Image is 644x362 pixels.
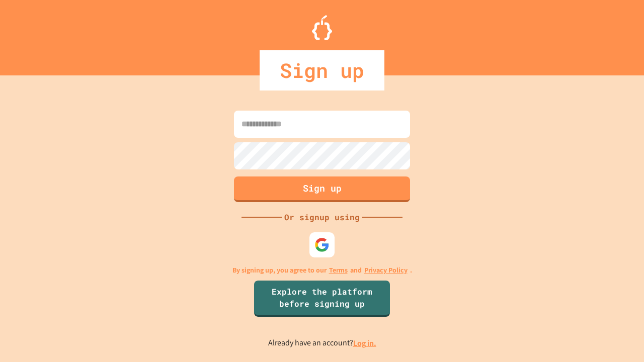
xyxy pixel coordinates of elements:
[268,337,376,349] p: Already have an account?
[234,176,410,202] button: Sign up
[329,265,348,276] a: Terms
[282,211,362,223] div: Or signup using
[353,338,376,348] a: Log in.
[312,15,332,40] img: Logo.svg
[314,237,330,252] img: google-icon.svg
[232,265,412,276] p: By signing up, you agree to our and .
[260,50,384,90] div: Sign up
[364,265,408,276] a: Privacy Policy
[254,281,390,317] a: Explore the platform before signing up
